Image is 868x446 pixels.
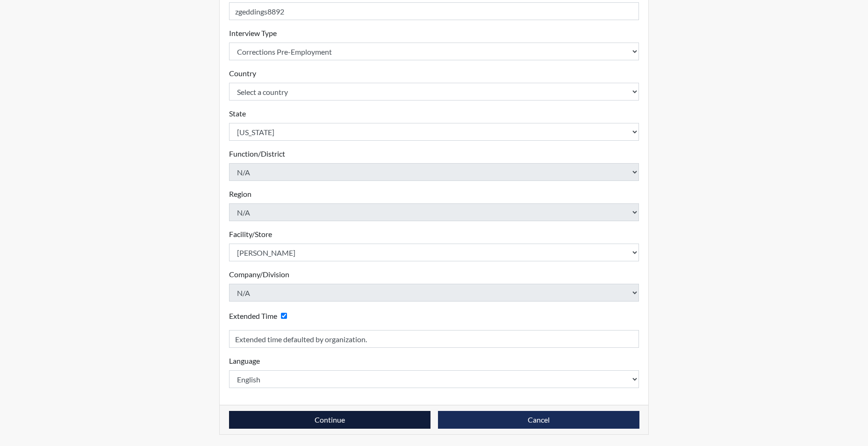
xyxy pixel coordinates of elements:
[229,309,291,323] div: Checking this box will provide the interviewee with an accomodation of extra time to answer each ...
[229,148,285,159] label: Function/District
[229,28,277,39] label: Interview Type
[229,355,260,367] label: Language
[229,269,289,280] label: Company/Division
[229,2,639,20] input: Insert a Registration ID, which needs to be a unique alphanumeric value for each interviewee
[438,411,639,429] button: Cancel
[229,411,430,429] button: Continue
[229,188,251,200] label: Region
[229,68,256,79] label: Country
[229,108,246,119] label: State
[229,310,277,322] label: Extended Time
[229,330,639,348] input: Reason for Extension
[229,229,272,240] label: Facility/Store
